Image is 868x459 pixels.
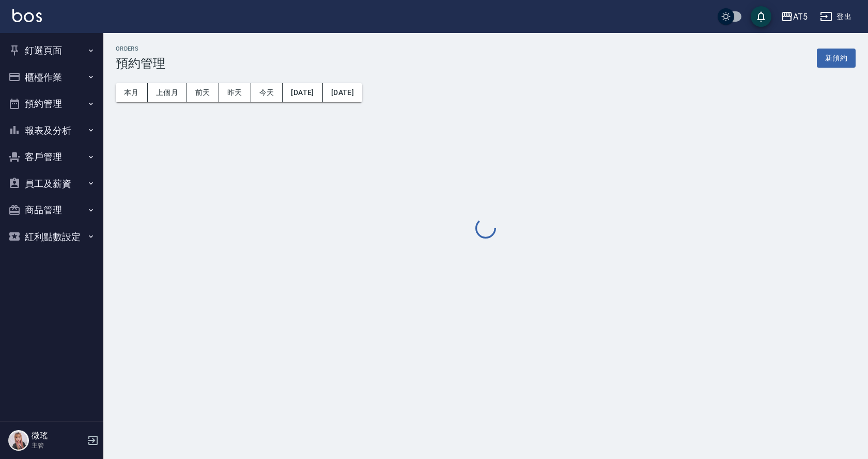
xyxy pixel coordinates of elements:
h2: Orders [116,45,165,52]
button: AT5 [777,6,812,27]
button: 登出 [816,7,856,26]
button: [DATE] [323,83,362,102]
button: 上個月 [148,83,187,102]
h3: 預約管理 [116,56,165,71]
p: 主管 [32,441,84,450]
div: AT5 [793,10,808,23]
button: save [751,6,771,27]
button: 員工及薪資 [4,170,99,197]
button: 前天 [187,83,219,102]
button: 紅利點數設定 [4,224,99,250]
button: 釘選頁面 [4,37,99,64]
img: Logo [12,9,42,22]
button: 昨天 [219,83,251,102]
img: Person [8,430,29,451]
button: 客戶管理 [4,144,99,170]
a: 新預約 [817,53,856,62]
button: 預約管理 [4,90,99,117]
button: 商品管理 [4,197,99,224]
button: 今天 [251,83,283,102]
button: [DATE] [283,83,322,102]
h5: 微瑤 [32,431,84,441]
button: 櫃檯作業 [4,64,99,91]
button: 報表及分析 [4,117,99,144]
button: 本月 [116,83,148,102]
button: 新預約 [817,49,856,68]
